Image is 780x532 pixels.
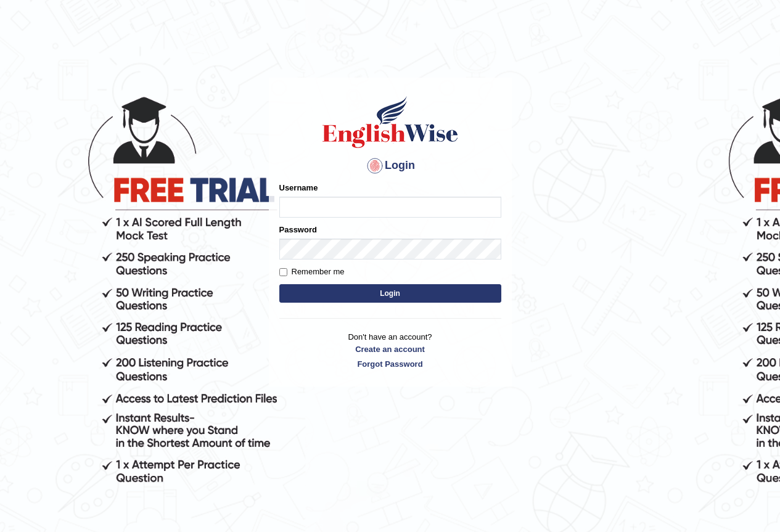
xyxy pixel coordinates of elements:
[279,268,287,276] input: Remember me
[279,156,501,176] h4: Login
[279,331,501,369] p: Don't have an account?
[279,266,345,278] label: Remember me
[279,343,501,355] a: Create an account
[279,358,501,370] a: Forgot Password
[279,284,501,303] button: Login
[320,94,461,150] img: Logo of English Wise sign in for intelligent practice with AI
[279,182,318,194] label: Username
[279,224,317,235] label: Password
